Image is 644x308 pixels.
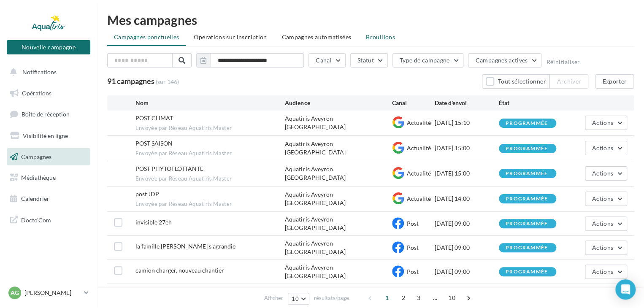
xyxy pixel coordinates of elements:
[288,293,309,305] button: 10
[380,291,394,305] span: 1
[308,53,346,68] button: Canal
[285,99,392,107] div: Audience
[475,57,528,64] span: Campagnes actives
[392,99,435,107] div: Canal
[21,153,51,160] span: Campagnes
[392,53,464,68] button: Type de campagne
[615,279,636,300] div: Open Intercom Messenger
[135,175,285,183] span: Envoyée par Réseau Aquatiris Master
[585,265,627,279] button: Actions
[107,76,154,86] span: 91 campagnes
[585,166,627,181] button: Actions
[407,244,419,251] span: Post
[5,105,92,123] a: Boîte de réception
[7,285,90,301] a: AG [PERSON_NAME]
[21,214,51,225] span: Docto'Com
[5,169,92,186] a: Médiathèque
[135,243,235,250] span: la famille phyto s'agrandie
[135,124,285,132] span: Envoyée par Réseau Aquatiris Master
[592,170,613,177] span: Actions
[435,195,499,203] div: [DATE] 14:00
[281,33,351,41] span: Campagnes automatisées
[292,295,299,302] span: 10
[592,144,613,151] span: Actions
[585,240,627,255] button: Actions
[285,165,392,182] div: Aquatiris Aveyron [GEOGRAPHIC_DATA]
[407,170,431,177] span: Actualité
[135,150,285,157] span: Envoyée par Réseau Aquatiris Master
[285,114,392,131] div: Aquatiris Aveyron [GEOGRAPHIC_DATA]
[22,89,51,97] span: Opérations
[5,84,92,102] a: Opérations
[285,190,392,207] div: Aquatiris Aveyron [GEOGRAPHIC_DATA]
[506,245,548,251] div: programmée
[407,144,431,151] span: Actualité
[397,291,410,305] span: 2
[445,291,459,305] span: 10
[21,174,56,181] span: Médiathèque
[506,196,548,202] div: programmée
[22,68,57,76] span: Notifications
[5,127,92,145] a: Visibilité en ligne
[585,116,627,130] button: Actions
[366,33,395,41] span: Brouillons
[407,119,431,126] span: Actualité
[135,99,285,107] div: Nom
[412,291,425,305] span: 3
[585,141,627,155] button: Actions
[7,40,90,54] button: Nouvelle campagne
[592,220,613,227] span: Actions
[264,294,283,302] span: Afficher
[435,144,499,152] div: [DATE] 15:00
[314,294,349,302] span: résultats/page
[285,263,392,280] div: Aquatiris Aveyron [GEOGRAPHIC_DATA]
[592,244,613,251] span: Actions
[506,146,548,151] div: programmée
[350,53,388,68] button: Statut
[407,220,419,227] span: Post
[428,291,442,305] span: ...
[135,140,173,147] span: POST SAISON
[5,148,92,166] a: Campagnes
[285,215,392,232] div: Aquatiris Aveyron [GEOGRAPHIC_DATA]
[435,119,499,127] div: [DATE] 15:10
[435,243,499,252] div: [DATE] 09:00
[156,78,179,86] span: (sur 146)
[135,200,285,208] span: Envoyée par Réseau Aquatiris Master
[592,119,613,126] span: Actions
[506,221,548,227] div: programmée
[11,289,19,297] span: AG
[24,289,81,297] p: [PERSON_NAME]
[5,63,89,81] button: Notifications
[435,267,499,276] div: [DATE] 09:00
[435,219,499,228] div: [DATE] 09:00
[5,190,92,208] a: Calendrier
[407,195,431,202] span: Actualité
[585,216,627,231] button: Actions
[135,114,173,122] span: POST CLIMAT
[135,267,224,274] span: camion charger, nouveau chantier
[435,99,499,107] div: Date d'envoi
[506,171,548,176] div: programmée
[407,268,419,275] span: Post
[285,287,392,304] div: Aquatiris Aveyron [GEOGRAPHIC_DATA]
[506,269,548,275] div: programmée
[592,268,613,275] span: Actions
[468,53,541,68] button: Campagnes actives
[585,192,627,206] button: Actions
[135,165,203,172] span: POST PHYTOFLOTTANTE
[5,211,92,229] a: Docto'Com
[546,59,580,65] button: Réinitialiser
[435,169,499,178] div: [DATE] 15:00
[107,14,634,26] div: Mes campagnes
[285,239,392,256] div: Aquatiris Aveyron [GEOGRAPHIC_DATA]
[499,99,563,107] div: État
[592,195,613,202] span: Actions
[549,74,588,89] button: Archiver
[22,111,70,118] span: Boîte de réception
[285,140,392,157] div: Aquatiris Aveyron [GEOGRAPHIC_DATA]
[506,121,548,126] div: programmée
[482,74,549,89] button: Tout sélectionner
[23,132,68,139] span: Visibilité en ligne
[595,74,634,89] button: Exporter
